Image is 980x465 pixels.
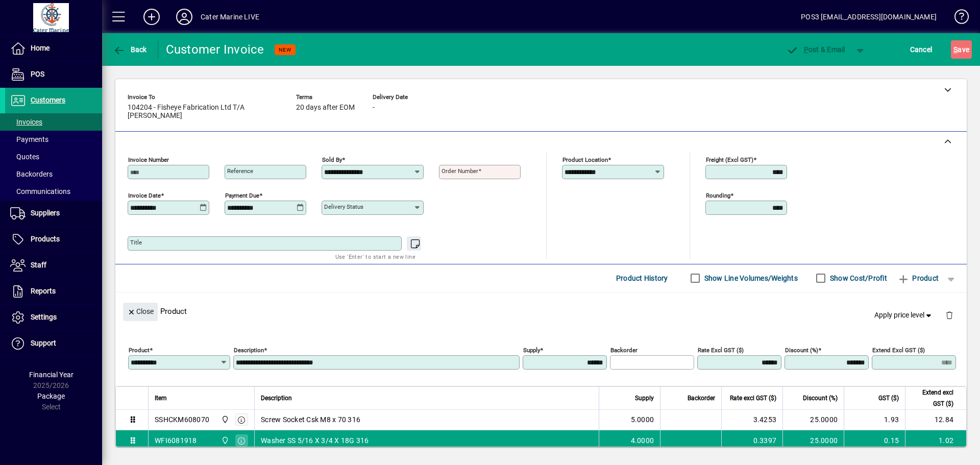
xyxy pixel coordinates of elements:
[5,279,102,304] a: Reports
[5,165,102,183] a: Backorders
[335,251,415,262] mat-hint: Use 'Enter' to start a new line
[218,414,230,425] span: Cater Marine
[951,40,972,59] button: Save
[905,430,966,451] td: 1.02
[844,410,905,430] td: 1.93
[135,8,168,26] button: Add
[31,235,60,243] span: Products
[878,393,899,404] span: GST ($)
[872,347,925,354] mat-label: Extend excl GST ($)
[155,435,197,446] div: WFI6081918
[953,45,958,54] span: S
[10,170,53,178] span: Backorders
[782,430,844,451] td: 25.0000
[947,2,967,35] a: Knowledge Base
[698,347,744,354] mat-label: Rate excl GST ($)
[616,270,668,286] span: Product History
[912,387,953,409] span: Extend excl GST ($)
[166,41,264,58] div: Customer Invoice
[120,307,160,316] app-page-header-button: Close
[897,270,939,286] span: Product
[5,253,102,278] a: Staff
[5,36,102,61] a: Home
[127,303,154,320] span: Close
[130,239,142,246] mat-label: Title
[5,113,102,131] a: Invoices
[113,45,147,54] span: Back
[953,41,969,58] span: ave
[102,40,158,59] app-page-header-button: Back
[804,45,808,54] span: P
[261,393,292,404] span: Description
[5,62,102,87] a: POS
[10,135,48,143] span: Payments
[785,347,818,354] mat-label: Discount (%)
[828,273,887,283] label: Show Cost/Profit
[5,183,102,200] a: Communications
[937,303,962,327] button: Delete
[635,393,654,404] span: Supply
[296,104,355,112] span: 20 days after EOM
[31,287,56,295] span: Reports
[31,339,56,347] span: Support
[874,310,934,321] span: Apply price level
[5,331,102,356] a: Support
[5,305,102,330] a: Settings
[115,292,967,330] div: Product
[31,209,60,217] span: Suppliers
[261,435,369,446] span: Washer SS 5/16 X 3/4 X 18G 316
[728,435,776,446] div: 0.3397
[129,347,150,354] mat-label: Product
[5,201,102,226] a: Suppliers
[218,435,230,446] span: Cater Marine
[801,9,937,25] div: POS3 [EMAIL_ADDRESS][DOMAIN_NAME]
[279,46,291,53] span: NEW
[706,156,753,163] mat-label: Freight (excl GST)
[225,192,259,199] mat-label: Payment due
[730,393,776,404] span: Rate excl GST ($)
[612,269,672,287] button: Product History
[324,203,363,210] mat-label: Delivery status
[31,313,57,321] span: Settings
[786,45,845,54] span: ost & Email
[155,414,209,425] div: SSHCKM608070
[128,192,161,199] mat-label: Invoice date
[610,347,638,354] mat-label: Backorder
[29,371,73,379] span: Financial Year
[10,153,39,161] span: Quotes
[31,261,46,269] span: Staff
[782,410,844,430] td: 25.0000
[37,392,65,400] span: Package
[322,156,342,163] mat-label: Sold by
[905,410,966,430] td: 12.84
[168,8,201,26] button: Profile
[688,393,715,404] span: Backorder
[261,414,360,425] span: Screw Socket Csk M8 x 70 316
[562,156,608,163] mat-label: Product location
[631,435,654,446] span: 4.0000
[31,44,50,52] span: Home
[844,430,905,451] td: 0.15
[10,118,42,126] span: Invoices
[892,269,944,287] button: Product
[5,131,102,148] a: Payments
[128,156,169,163] mat-label: Invoice number
[128,104,281,120] span: 104204 - Fisheye Fabrication Ltd T/A [PERSON_NAME]
[31,70,44,78] span: POS
[227,167,253,175] mat-label: Reference
[123,303,158,321] button: Close
[5,227,102,252] a: Products
[908,40,935,59] button: Cancel
[523,347,540,354] mat-label: Supply
[442,167,478,175] mat-label: Order number
[781,40,850,59] button: Post & Email
[10,187,70,195] span: Communications
[5,148,102,165] a: Quotes
[234,347,264,354] mat-label: Description
[373,104,375,112] span: -
[728,414,776,425] div: 3.4253
[937,310,962,319] app-page-header-button: Delete
[870,306,938,324] button: Apply price level
[803,393,838,404] span: Discount (%)
[110,40,150,59] button: Back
